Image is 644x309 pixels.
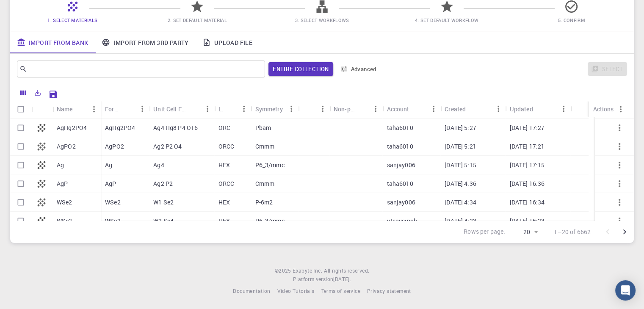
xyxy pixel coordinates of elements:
button: Go to next page [616,223,633,240]
div: Actions [593,101,614,117]
div: Open Intercom Messenger [615,280,636,301]
div: Lattice [214,101,251,117]
p: [DATE] 4:34 [445,198,476,207]
div: Formula [101,101,149,117]
p: HEX [218,217,230,225]
span: 1. Select Materials [47,17,97,23]
button: Menu [557,102,570,116]
div: Updated [505,101,570,117]
p: [DATE] 5:21 [445,142,476,151]
button: Save Explorer Settings [45,86,62,103]
p: Cmmm [255,179,275,188]
div: Actions [589,101,627,117]
p: AgHg2PO4 [57,124,87,132]
button: Sort [533,102,547,116]
p: Ag2 P2 O4 [153,142,182,151]
a: Upload File [196,31,259,53]
p: Pbam [255,124,271,132]
button: Menu [316,102,329,116]
p: AgP [57,179,68,188]
div: Name [57,101,73,117]
p: [DATE] 4:23 [445,217,476,225]
div: Tags [298,101,329,117]
p: W1 Se2 [153,198,174,207]
button: Sort [122,102,135,116]
p: HEX [218,161,230,169]
p: ORCC [218,142,235,151]
p: [DATE] 4:36 [445,179,476,188]
p: [DATE] 5:15 [445,161,476,169]
p: Cmmm [255,142,275,151]
button: Menu [201,102,214,116]
span: Video Tutorials [277,287,314,294]
div: Formula [105,101,122,117]
span: All rights reserved. [324,267,369,275]
p: Ag2 P2 [153,179,173,188]
p: [DATE] 16:36 [509,179,544,188]
div: Created [445,101,466,117]
p: taha6010 [387,124,413,132]
div: Account [387,101,409,117]
button: Menu [427,102,440,116]
p: ORCC [218,179,235,188]
p: taha6010 [387,179,413,188]
p: WSe2 [105,217,121,225]
a: Documentation [233,287,270,295]
span: 5. Confirm [558,17,585,23]
button: Sort [73,102,86,116]
button: Sort [187,102,201,116]
button: Sort [224,102,238,116]
div: Symmetry [251,101,299,117]
div: Created [440,101,505,117]
span: Documentation [233,287,270,294]
button: Menu [369,102,382,116]
span: Filter throughout whole library including sets (folders) [268,62,333,76]
p: utsavsingh [387,217,417,225]
p: AgHg2PO4 [105,124,135,132]
p: WSe2 [57,198,72,207]
p: taha6010 [387,142,413,151]
p: AgPO2 [57,142,76,151]
button: Menu [87,102,101,116]
button: Entire collection [268,62,333,76]
p: [DATE] 16:34 [509,198,544,207]
div: Account [382,101,440,117]
span: 4. Set Default Workflow [415,17,478,23]
p: P6_3/mmc [255,217,285,225]
a: Import From 3rd Party [95,31,195,53]
button: Sort [302,102,316,116]
a: Privacy statement [367,287,411,295]
p: AgPO2 [105,142,124,151]
div: Name [53,101,101,117]
p: Rows per page: [464,227,505,237]
div: Lattice [218,101,224,117]
div: Updated [509,101,533,117]
p: Ag4 Hg8 P4 O16 [153,124,198,132]
button: Columns [16,86,30,99]
div: Unit Cell Formula [153,101,187,117]
span: © 2025 [275,267,293,275]
a: Terms of service [321,287,360,295]
p: Ag [105,161,112,169]
span: Support [17,6,47,14]
button: Advanced [337,62,381,76]
p: WSe2 [105,198,121,207]
button: Menu [614,102,627,116]
p: sanjay006 [387,161,415,169]
a: [DATE]. [333,275,351,284]
button: Menu [285,102,298,116]
div: Non-periodic [334,101,356,117]
p: Ag [57,161,64,169]
span: 2. Set Default Material [168,17,227,23]
p: 1–20 of 6662 [554,228,591,236]
p: AgP [105,179,116,188]
p: WSe2 [57,217,72,225]
p: ORC [218,124,230,132]
span: 3. Select Workflows [295,17,349,23]
div: Unit Cell Formula [149,101,214,117]
span: Exabyte Inc. [293,267,322,274]
div: 20 [509,226,540,238]
button: Menu [492,102,505,116]
p: [DATE] 17:21 [509,142,544,151]
button: Sort [466,102,479,116]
